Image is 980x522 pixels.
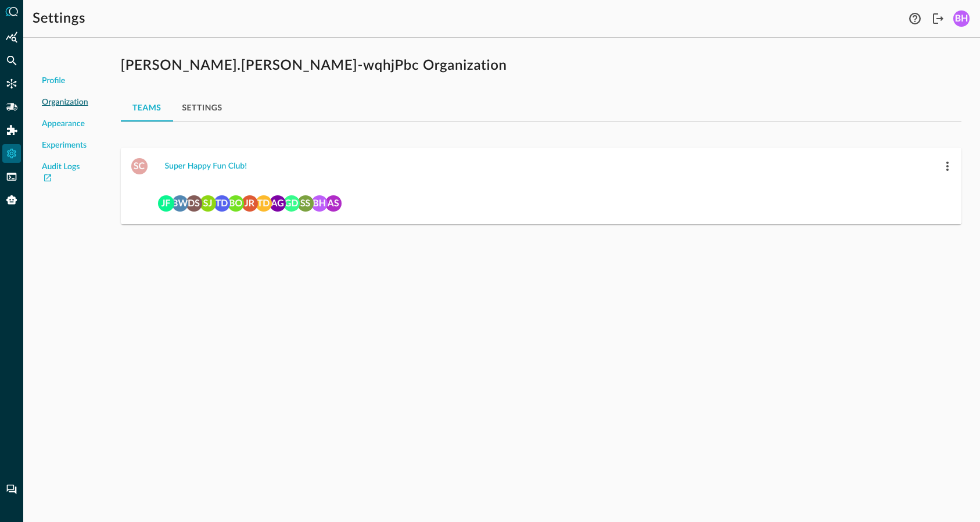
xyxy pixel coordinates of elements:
span: aejay.goehring+jondev@gmail.com [270,194,286,210]
button: Settings [173,94,232,121]
div: SC [131,158,148,174]
span: Jeremy Fisher [158,194,174,210]
div: Query Agent [2,191,21,209]
span: Jonathan Rau [242,194,258,210]
div: BO [228,195,244,212]
span: Brant Watson [172,194,188,210]
div: AG [270,195,286,212]
button: Help [906,9,924,28]
div: Addons [3,121,21,140]
div: Connectors [2,74,21,93]
h1: [PERSON_NAME].[PERSON_NAME]-wqhjPbc Organization [121,56,961,75]
div: Settings [2,144,21,163]
div: Federated Search [2,51,21,70]
span: technocrats+devfsql@gmail.com [256,194,272,210]
span: Organization [42,96,88,109]
div: AS [325,195,342,212]
a: Audit Logs [42,161,88,185]
div: JR [242,195,258,212]
div: SJ [200,195,216,212]
span: Profile [42,75,65,87]
div: TD [214,195,230,212]
button: Super Happy Fun Club! [158,157,254,176]
div: GD [283,195,300,212]
div: Summary Insights [2,28,21,47]
span: Akash Shastri [325,194,342,210]
div: Chat [2,480,21,499]
span: dhiraj.sharan+jonteam@secdataops.com [186,194,202,210]
h1: Settings [33,9,85,28]
span: technocrats+dev@gmail.com [214,194,230,210]
button: Logout [929,9,947,28]
div: SS [297,195,314,212]
span: Experiments [42,140,87,152]
span: Appearance [42,118,85,130]
span: srot+jonteam@query.ai [200,194,216,210]
div: TD [256,195,272,212]
div: FSQL [2,167,21,186]
div: DS [186,195,202,212]
div: Pipelines [2,98,21,116]
span: Gabi Dombrowski [283,194,300,210]
span: Blake Harris [311,194,328,210]
button: Teams [121,94,173,121]
span: bonnie@bonniecarberry.com [228,194,244,210]
span: srot.sinha+jonsteam@gmail.com [297,194,314,210]
div: BH [311,195,328,212]
div: BW [172,195,188,212]
div: JF [158,195,174,212]
div: BH [953,10,970,27]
